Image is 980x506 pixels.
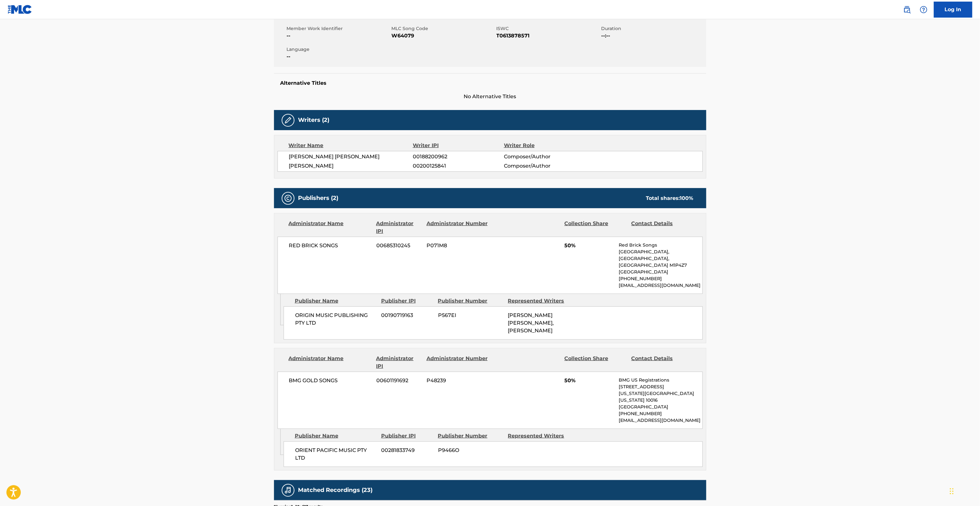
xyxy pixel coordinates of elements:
[298,116,330,124] h5: Writers (2)
[413,142,504,149] div: Writer IPI
[497,25,600,32] span: ISWC
[287,53,390,60] span: --
[376,220,422,235] div: Administrator IPI
[504,162,587,170] span: Composer/Author
[950,482,954,501] div: Drag
[903,6,911,13] img: search
[295,312,377,327] span: ORIGIN MUSIC PUBLISHING PTY LTD
[289,220,372,235] div: Administrator Name
[438,297,503,305] div: Publisher Number
[284,486,292,494] img: Matched Recordings
[287,25,390,32] span: Member Work Identifier
[381,312,433,319] span: 00190719163
[497,32,600,40] span: T0613878571
[413,153,504,161] span: 00188200962
[564,242,614,249] span: 50%
[376,242,422,249] span: 00685310245
[284,194,292,202] img: Publishers
[295,297,376,305] div: Publisher Name
[295,432,376,440] div: Publisher Name
[564,220,626,235] div: Collection Share
[564,377,614,384] span: 50%
[289,377,372,384] span: BMG GOLD SONGS
[381,297,433,305] div: Publisher IPI
[901,3,913,16] a: Public Search
[680,195,694,201] span: 100 %
[619,383,702,390] p: [STREET_ADDRESS]
[8,5,32,14] img: MLC Logo
[601,25,705,32] span: Duration
[274,93,706,100] span: No Alternative Titles
[289,242,372,249] span: RED BRICK SONGS
[427,220,489,235] div: Administrator Number
[287,32,390,40] span: --
[619,377,702,383] p: BMG US Registrations
[619,390,702,404] p: [US_STATE][GEOGRAPHIC_DATA][US_STATE] 10016
[295,447,377,462] span: ORIENT PACIFIC MUSIC PTY LTD
[619,404,702,410] p: [GEOGRAPHIC_DATA]
[619,269,702,275] p: [GEOGRAPHIC_DATA]
[392,25,495,32] span: MLC Song Code
[298,486,373,494] h5: Matched Recordings (23)
[920,6,928,13] img: help
[508,297,573,305] div: Represented Writers
[619,275,702,282] p: [PHONE_NUMBER]
[427,242,489,249] span: P071M8
[631,355,694,370] div: Contact Details
[289,142,413,149] div: Writer Name
[619,255,702,269] p: [GEOGRAPHIC_DATA], [GEOGRAPHIC_DATA] M1P4Z7
[381,447,433,454] span: 00281833749
[284,116,292,124] img: Writers
[413,162,504,170] span: 00200125841
[619,417,702,424] p: [EMAIL_ADDRESS][DOMAIN_NAME]
[619,410,702,417] p: [PHONE_NUMBER]
[504,153,587,161] span: Composer/Author
[601,32,705,40] span: --:--
[619,242,702,249] p: Red Brick Songs
[631,220,694,235] div: Contact Details
[508,432,573,440] div: Represented Writers
[917,3,930,16] div: Help
[646,194,694,202] div: Total shares:
[289,162,413,170] span: [PERSON_NAME]
[508,312,554,334] span: [PERSON_NAME] [PERSON_NAME], [PERSON_NAME]
[438,447,503,454] span: P9466O
[948,475,980,506] iframe: Chat Widget
[280,80,700,86] h5: Alternative Titles
[619,249,702,255] p: [GEOGRAPHIC_DATA],
[298,194,339,202] h5: Publishers (2)
[289,153,413,161] span: [PERSON_NAME] [PERSON_NAME]
[287,46,390,53] span: Language
[427,377,489,384] span: P48239
[392,32,495,40] span: W64079
[289,355,372,370] div: Administrator Name
[376,355,422,370] div: Administrator IPI
[619,282,702,289] p: [EMAIL_ADDRESS][DOMAIN_NAME]
[381,432,433,440] div: Publisher IPI
[438,312,503,319] span: P567EI
[438,432,503,440] div: Publisher Number
[934,2,972,18] a: Log In
[504,142,587,149] div: Writer Role
[427,355,489,370] div: Administrator Number
[376,377,422,384] span: 00601191692
[564,355,626,370] div: Collection Share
